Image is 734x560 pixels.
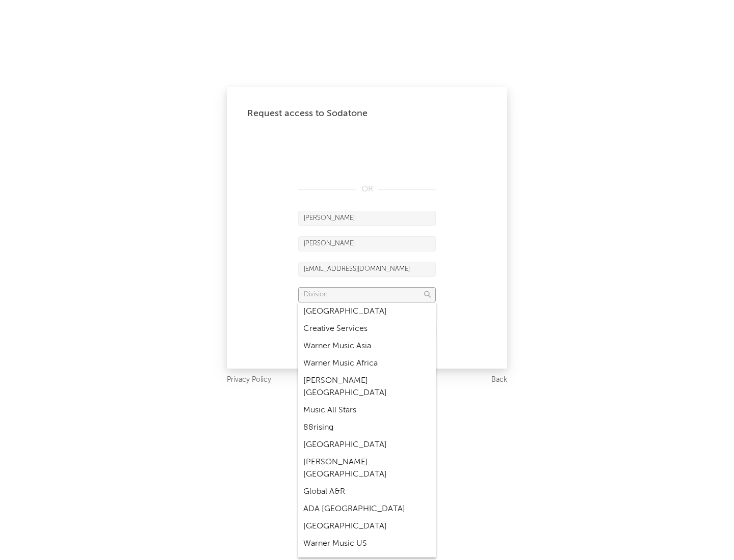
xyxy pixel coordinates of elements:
[298,303,436,320] div: [GEOGRAPHIC_DATA]
[298,338,436,355] div: Warner Music Asia
[298,236,436,251] input: Last Name
[298,518,436,535] div: [GEOGRAPHIC_DATA]
[298,454,436,483] div: [PERSON_NAME] [GEOGRAPHIC_DATA]
[491,374,507,386] a: Back
[227,374,271,386] a: Privacy Policy
[298,287,436,302] input: Division
[298,500,436,518] div: ADA [GEOGRAPHIC_DATA]
[298,211,436,226] input: First Name
[298,183,436,195] div: OR
[298,419,436,436] div: 88rising
[298,402,436,419] div: Music All Stars
[247,107,487,120] div: Request access to Sodatone
[298,355,436,372] div: Warner Music Africa
[298,483,436,500] div: Global A&R
[298,320,436,338] div: Creative Services
[298,372,436,402] div: [PERSON_NAME] [GEOGRAPHIC_DATA]
[298,535,436,552] div: Warner Music US
[298,436,436,454] div: [GEOGRAPHIC_DATA]
[298,262,436,277] input: Email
